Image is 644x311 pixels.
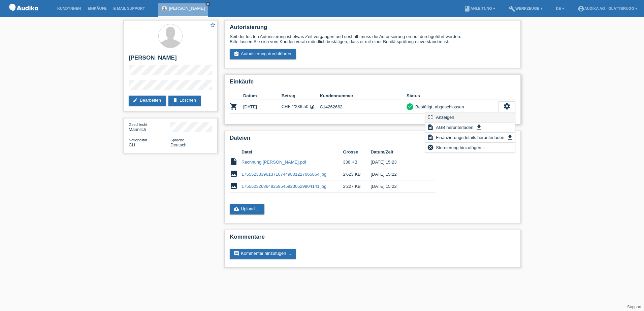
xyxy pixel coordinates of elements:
a: Support [627,305,641,309]
td: [DATE] 15:22 [371,180,426,193]
i: close [206,2,210,6]
td: 336 KB [343,156,371,168]
i: edit [133,98,138,103]
i: star_border [210,22,216,28]
a: commentKommentar hinzufügen ... [230,249,296,259]
a: star_border [210,22,216,29]
a: [PERSON_NAME] [169,6,205,11]
th: Status [407,92,498,100]
i: POSP00026272 [230,102,238,110]
a: close [205,2,210,6]
th: Datei [241,148,343,156]
span: AGB herunterladen [435,123,474,131]
div: Bestätigt, abgeschlossen [413,103,464,110]
a: E-Mail Support [110,6,149,10]
h2: [PERSON_NAME] [129,55,212,65]
th: Grösse [343,148,371,156]
a: buildWerkzeuge ▾ [505,6,546,10]
td: 2'227 KB [343,180,371,193]
div: Männlich [129,122,170,132]
i: settings [503,103,511,110]
i: book [464,5,471,12]
span: Geschlecht [129,123,147,127]
th: Datum [243,92,282,100]
i: fullscreen [427,114,434,120]
td: [DATE] [243,100,282,114]
a: Einkäufe [84,6,110,10]
a: account_circleAudika AG - Glattbrugg ▾ [574,6,641,10]
i: comment [234,251,239,256]
h2: Dateien [230,135,515,145]
i: build [509,5,515,12]
i: 24 Raten [310,104,315,109]
th: Datum/Zeit [371,148,426,156]
i: account_circle [578,5,584,12]
a: deleteLöschen [168,96,201,106]
a: POS — MF Group [7,13,40,18]
span: Deutsch [170,142,187,147]
a: editBearbeiten [129,96,166,106]
i: delete [172,98,178,103]
td: CHF 1'286.50 [282,100,320,114]
a: assignment_turned_inAutorisierung durchführen [230,49,296,59]
a: 17555233396137167449801227065864.jpg [241,172,326,177]
i: description [427,124,434,131]
span: Schweiz [129,142,135,147]
th: Betrag [282,92,320,100]
a: Kund*innen [54,6,84,10]
a: Rechnung [PERSON_NAME].pdf [241,160,306,165]
i: insert_drive_file [230,158,238,166]
i: cloud_upload [234,206,239,212]
td: [DATE] 15:23 [371,156,426,168]
span: Sprache [170,138,184,142]
a: cloud_uploadUpload ... [230,204,264,214]
h2: Autorisierung [230,24,515,34]
td: C14262662 [320,100,407,114]
td: 2'623 KB [343,168,371,180]
div: Seit der letzten Autorisierung ist etwas Zeit vergangen und deshalb muss die Autorisierung erneut... [230,34,515,44]
i: get_app [476,124,482,131]
h2: Kommentare [230,234,515,244]
i: assignment_turned_in [234,51,239,57]
th: Kundennummer [320,92,407,100]
span: Anzeigen [435,113,455,121]
a: 17555232686482595459230529904141.jpg [241,184,326,189]
h2: Einkäufe [230,78,515,89]
i: image [230,182,238,190]
i: image [230,170,238,178]
a: bookAnleitung ▾ [460,6,498,10]
i: check [408,104,412,109]
a: DE ▾ [553,6,568,10]
span: Nationalität [129,138,147,142]
td: [DATE] 15:22 [371,168,426,180]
